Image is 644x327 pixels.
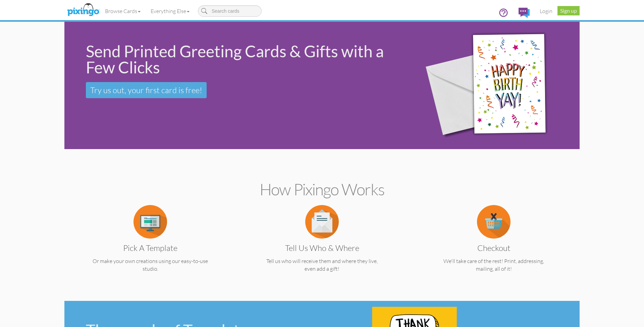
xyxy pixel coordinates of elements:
[413,12,575,159] img: 942c5090-71ba-4bfc-9a92-ca782dcda692.png
[133,205,167,239] img: item.alt
[421,257,567,273] p: We'll take care of the rest! Print, addressing, mailing, all of it!
[519,8,530,18] img: comments.svg
[100,3,146,19] a: Browse Cards
[83,244,218,252] h3: Pick a Template
[198,5,262,17] input: Search cards
[86,43,402,75] div: Send Printed Greeting Cards & Gifts with a Few Clicks
[65,2,101,18] img: pixingo logo
[477,205,511,239] img: item.alt
[426,244,561,252] h3: Checkout
[557,6,580,15] a: Sign up
[249,257,395,273] p: Tell us who will receive them and where they live, even add a gift!
[77,218,223,273] a: Pick a Template Or make your own creations using our easy-to-use studio.
[77,257,223,273] p: Or make your own creations using our easy-to-use studio.
[305,205,339,239] img: item.alt
[421,218,567,273] a: Checkout We'll take care of the rest! Print, addressing, mailing, all of it!
[249,218,395,273] a: Tell us Who & Where Tell us who will receive them and where they live, even add a gift!
[76,181,568,198] h2: How Pixingo works
[90,85,202,95] span: Try us out, your first card is free!
[86,82,207,98] a: Try us out, your first card is free!
[535,3,557,19] a: Login
[254,244,390,252] h3: Tell us Who & Where
[146,3,195,19] a: Everything Else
